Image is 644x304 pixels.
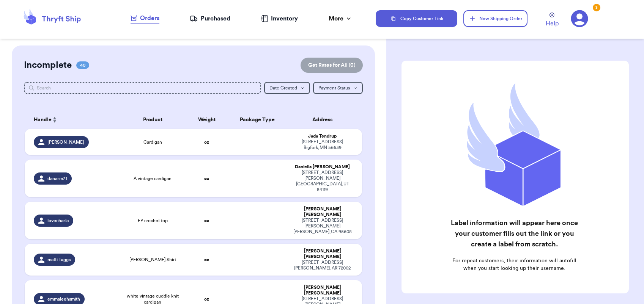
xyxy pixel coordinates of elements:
[329,14,353,23] div: More
[546,13,559,28] a: Help
[186,111,227,129] th: Weight
[47,218,69,224] span: lovecharla
[129,257,176,263] span: [PERSON_NAME] Shirt
[593,4,600,11] div: 3
[292,218,353,235] div: [STREET_ADDRESS][PERSON_NAME] [PERSON_NAME] , CA 95608
[47,176,67,182] span: danarm71
[34,116,52,124] span: Handle
[24,59,72,71] h2: Incomplete
[204,297,209,301] strong: oz
[131,14,159,23] div: Orders
[463,10,527,27] button: New Shipping Order
[76,61,89,69] span: 40
[288,111,362,129] th: Address
[318,86,350,90] span: Payment Status
[292,206,353,218] div: [PERSON_NAME] [PERSON_NAME]
[292,139,353,150] div: [STREET_ADDRESS] Bigfork , MN 56639
[450,218,579,249] h2: Label information will appear here once your customer fills out the link or you create a label fr...
[143,139,162,145] span: Cardigan
[376,10,458,27] button: Copy Customer Link
[269,86,297,90] span: Date Created
[204,218,209,223] strong: oz
[52,115,58,124] button: Sort ascending
[292,248,353,260] div: [PERSON_NAME] [PERSON_NAME]
[292,164,353,170] div: Daniella [PERSON_NAME]
[227,111,288,129] th: Package Type
[292,133,353,139] div: Jada Tendrup
[131,14,159,24] a: Orders
[571,10,588,27] a: 3
[47,257,71,263] span: matti.tuggs
[261,14,298,23] a: Inventory
[301,58,363,73] button: Get Rates for All (0)
[138,218,168,224] span: FP crochet top
[47,139,84,145] span: [PERSON_NAME]
[450,257,579,272] p: For repeat customers, their information will autofill when you start looking up their username.
[313,82,363,94] button: Payment Status
[119,111,186,129] th: Product
[292,260,353,271] div: [STREET_ADDRESS] [PERSON_NAME] , AR 72002
[292,285,353,296] div: [PERSON_NAME] [PERSON_NAME]
[204,257,209,262] strong: oz
[204,176,209,181] strong: oz
[546,19,559,28] span: Help
[264,82,310,94] button: Date Created
[292,170,353,193] div: [STREET_ADDRESS][PERSON_NAME] [GEOGRAPHIC_DATA] , UT 84119
[204,140,209,144] strong: oz
[190,14,230,23] a: Purchased
[47,296,80,302] span: emmaleehsmith
[134,176,172,182] span: A vintage cardigan
[24,82,261,94] input: Search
